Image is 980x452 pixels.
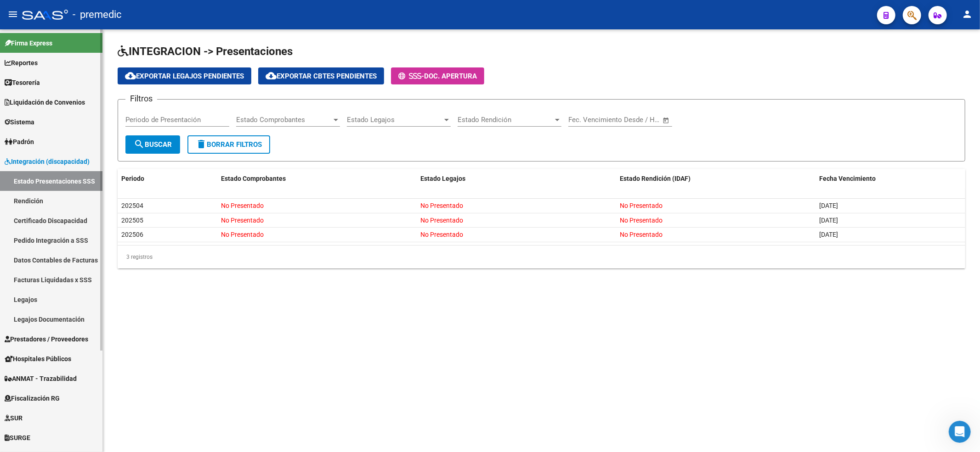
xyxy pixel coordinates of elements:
span: Periodo [121,175,144,182]
span: Estado Comprobantes [221,175,286,182]
datatable-header-cell: Periodo [118,169,217,189]
span: No Presentado [620,202,663,209]
span: - [398,72,424,80]
div: Buenos dias, Muchas gracias por comunicarse con el soporte técnico de la plataforma [15,125,143,152]
span: Buscar [134,140,172,149]
datatable-header-cell: Estado Rendición (IDAF) [616,169,816,189]
span: [DATE] [819,202,838,209]
span: Exportar Legajos Pendientes [125,72,244,80]
div: Cerrar [161,6,178,22]
span: [DATE] [819,231,838,238]
span: Borrar Filtros [196,140,262,149]
div: joined the conversation [40,100,157,109]
span: ANMAT - Trazabilidad [5,374,77,384]
span: Firma Express [5,38,52,48]
mat-icon: cloud_download [125,70,136,81]
span: No Presentado [221,231,264,238]
span: No Presentado [221,202,264,209]
button: Open calendar [661,115,672,126]
span: Estado Legajos [420,175,465,182]
button: Buscar [125,135,180,154]
datatable-header-cell: Estado Legajos [417,169,616,189]
span: Exportar Cbtes Pendientes [266,72,377,80]
h3: Filtros [125,92,157,105]
span: Hospitales Públicos [5,354,71,364]
div: 3 registros [118,246,965,268]
div: Buenos dias, Muchas gracias por comunicarse con el soporte técnico de la plataforma [7,120,151,158]
span: No Presentado [420,202,463,209]
div: Ludmila dice… [7,120,176,159]
span: No Presentado [620,217,663,224]
span: 202504 [121,202,143,209]
button: Inicio [144,6,161,23]
div: Cualquier otra consulta, quedamos a disposición.[PERSON_NAME] • Hace 1sem [7,237,151,266]
datatable-header-cell: Fecha Vencimiento [816,169,965,189]
span: Reportes [5,58,38,68]
button: Exportar Cbtes Pendientes [258,67,384,84]
span: 202506 [121,231,143,238]
span: Prestadores / Proveedores [5,334,88,344]
div: En ese link vas a encontrar los instructivos de la SSS correspondientes. La información para subi... [15,185,143,230]
span: No Presentado [420,231,463,238]
span: Estado Comprobantes [236,116,332,124]
div: Ludmila dice… [7,237,176,286]
mat-icon: delete [196,139,207,150]
div: Ludmila dice… [7,99,176,120]
button: Enviar un mensaje… [158,297,172,312]
span: Estado Rendición [458,116,553,124]
span: No Presentado [221,217,264,224]
div: Beatriz dice… [7,54,176,99]
span: 202505 [121,217,143,224]
p: El equipo también puede ayudar [45,11,141,25]
a: [URL][DOMAIN_NAME] [15,165,86,172]
span: Fecha Vencimiento [819,175,876,182]
h1: Fin [45,4,56,11]
div: [PERSON_NAME] • Hace 1sem [15,268,99,273]
input: End date [606,116,651,124]
button: Selector de emoji [14,301,22,308]
img: Profile image for Fin [26,7,41,22]
button: Exportar Legajos Pendientes [118,67,251,84]
span: [DATE] [819,217,838,224]
div: Cualquier otra consulta, quedamos a disposición. [15,242,143,260]
span: Estado Rendición (IDAF) [620,175,691,182]
span: Integración (discapacidad) [5,156,90,167]
iframe: Intercom live chat [949,421,971,443]
div: En ese link vas a encontrar los instructivos de la SSS correspondientes. La información para subi... [7,180,151,236]
span: Liquidación de Convenios [5,97,85,107]
span: No Presentado [420,217,463,224]
div: Ludmila dice… [7,180,176,237]
button: -Doc. Apertura [391,67,484,84]
span: - premedic [73,5,122,25]
div: Ludmila dice… [7,159,176,180]
mat-icon: person [962,9,973,20]
span: Tesorería [5,78,40,88]
span: Doc. Apertura [424,72,477,80]
span: INTEGRACION -> Presentaciones [118,45,293,58]
mat-icon: menu [7,9,18,20]
span: SURGE [5,433,30,443]
div: Profile image for Ludmila [28,100,37,109]
span: Padrón [5,137,34,147]
span: SUR [5,413,23,423]
input: Start date [568,116,598,124]
b: [PERSON_NAME] [40,101,91,108]
span: No Presentado [620,231,663,238]
div: [URL][DOMAIN_NAME] [7,159,94,179]
mat-icon: cloud_download [266,70,277,81]
button: Adjuntar un archivo [44,301,51,308]
button: go back [6,6,23,23]
button: Selector de gif [29,301,36,308]
span: Sistema [5,117,34,127]
button: Borrar Filtros [187,135,270,154]
span: Fiscalización RG [5,393,60,403]
span: Estado Legajos [347,116,442,124]
textarea: Escribe un mensaje... [8,281,176,297]
div: Buenas tardes, quisiera consultar donde subir el txt arrojado de la rendicion de devoluciones [33,54,176,92]
div: Buenas tardes, quisiera consultar donde subir el txt arrojado de la rendicion de devoluciones [40,59,169,86]
datatable-header-cell: Estado Comprobantes [217,169,417,189]
mat-icon: search [134,139,145,150]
